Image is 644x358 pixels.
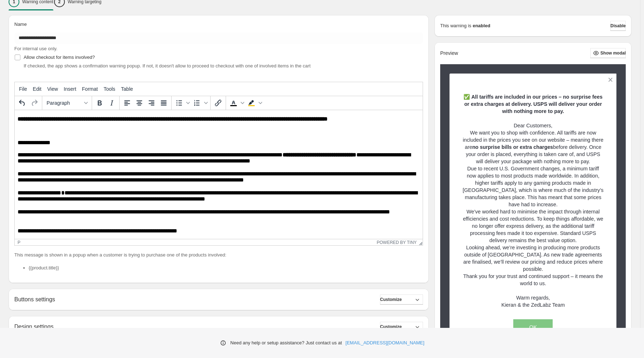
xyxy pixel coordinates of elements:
[93,97,106,109] button: Bold
[610,21,626,31] button: Disable
[47,100,82,106] span: Paragraph
[377,240,417,245] a: Powered by Tiny
[121,86,133,92] span: Table
[24,55,95,60] span: Allow checkout for items involved?
[106,97,118,109] button: Italic
[245,97,263,109] div: Background color
[158,97,170,109] button: Justify
[610,23,626,29] span: Disable
[14,323,53,330] h2: Design settings
[462,129,604,165] p: We want you to shop with confidence. All tariffs are now included in the prices you see on our we...
[64,86,76,92] span: Insert
[14,296,55,303] h2: Buttons settings
[14,46,57,51] span: For internal use only.
[440,50,458,56] h2: Preview
[28,97,40,109] button: Redo
[590,48,626,58] button: Show modal
[473,22,490,29] strong: enabled
[145,97,158,109] button: Align right
[513,319,553,335] button: OK
[16,97,28,109] button: Undo
[462,294,604,308] p: Warm regards, Kieran & the ZedLabz Team
[15,110,423,239] iframe: Rich Text Area
[133,97,145,109] button: Align center
[212,97,224,109] button: Insert/edit link
[121,97,133,109] button: Align left
[462,165,604,208] p: Due to recent U.S. Government changes, a minimum tariff now applies to most products made worldwi...
[380,322,423,332] button: Customize
[462,244,604,273] p: Looking ahead, we’re investing in producing more products outside of [GEOGRAPHIC_DATA]. As new tr...
[463,94,602,114] strong: ✅ All tariffs are included in our prices – no surprise fees or extra charges at delivery. USPS wi...
[104,86,115,92] span: Tools
[47,86,58,92] span: View
[173,97,191,109] div: Bullet list
[14,251,423,259] p: This message is shown in a popup when a customer is trying to purchase one of the products involved:
[462,122,604,129] p: Dear Customers,
[440,22,471,29] p: This warning is
[462,208,604,244] p: We’ve worked hard to minimise the impact through internal efficiencies and cost reductions. To ke...
[82,86,98,92] span: Format
[472,144,553,150] strong: no surprise bills or extra charges
[600,50,626,56] span: Show modal
[33,86,42,92] span: Edit
[462,273,604,287] p: Thank you for your trust and continued support – it means the world to us.
[380,324,402,330] span: Customize
[44,97,90,109] button: Formats
[346,339,424,347] a: [EMAIL_ADDRESS][DOMAIN_NAME]
[19,86,27,92] span: File
[380,297,402,302] span: Customize
[417,239,423,245] div: Resize
[29,264,423,272] li: {{product.title}}
[380,295,423,305] button: Customize
[24,63,311,69] span: If checked, the app shows a confirmation warning popup. If not, it doesn't allow to proceed to ch...
[227,97,245,109] div: Text color
[14,22,27,27] span: Name
[191,97,209,109] div: Numbered list
[3,6,405,143] body: Rich Text Area. Press ALT-0 for help.
[18,240,20,245] div: p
